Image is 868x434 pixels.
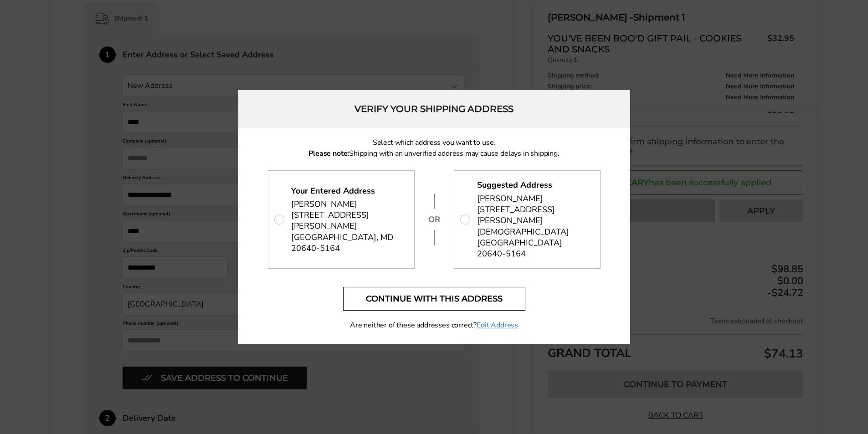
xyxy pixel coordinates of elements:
[477,320,518,331] a: Edit Address
[268,137,601,159] p: Select which address you want to use. Shipping with an unverified address may cause delays in shi...
[477,204,591,259] span: [STREET_ADDRESS][PERSON_NAME] [DEMOGRAPHIC_DATA][GEOGRAPHIC_DATA] 20640-5164
[291,185,375,196] strong: Your Entered Address
[477,179,552,190] strong: Suggested Address
[427,214,441,225] p: OR
[308,148,349,158] strong: Please note:
[291,209,406,254] span: [STREET_ADDRESS][PERSON_NAME] [GEOGRAPHIC_DATA], MD 20640-5164
[268,320,601,331] p: Are neither of these addresses correct?
[343,287,525,311] button: Continue with this address
[477,193,543,204] span: [PERSON_NAME]
[291,199,357,209] span: [PERSON_NAME]
[238,90,630,128] h2: Verify your shipping address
